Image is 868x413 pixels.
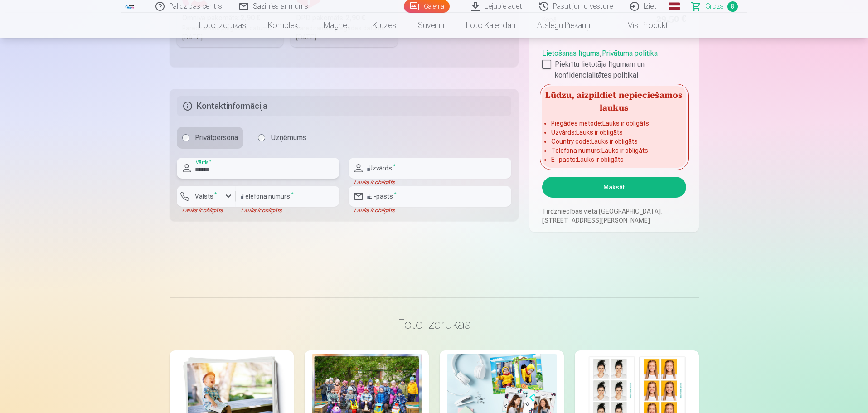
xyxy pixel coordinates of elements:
button: Maksāt [542,177,686,198]
h3: Foto izdrukas [177,316,692,332]
button: Valsts* [177,186,236,207]
h5: Kontaktinformācija [177,96,512,116]
a: Atslēgu piekariņi [526,13,602,38]
label: Privātpersona [177,127,243,149]
a: Foto izdrukas [188,13,257,38]
li: Telefona numurs : Lauks ir obligāts [551,146,677,155]
li: Uzvārds : Lauks ir obligāts [551,128,677,137]
h5: Lūdzu, aizpildiet nepieciešamos laukus [542,86,686,115]
label: Valsts [191,192,221,201]
div: , [542,44,686,81]
p: Tirdzniecības vieta [GEOGRAPHIC_DATA], [STREET_ADDRESS][PERSON_NAME] [542,207,686,225]
a: Privātuma politika [602,49,658,58]
li: Country code : Lauks ir obligāts [551,137,677,146]
span: Grozs [705,1,724,12]
img: /fa1 [125,4,135,9]
li: E -pasts : Lauks ir obligāts [551,155,677,164]
div: Lauks ir obligāts [177,207,236,214]
span: 8 [727,1,738,12]
div: Lauks ir obligāts [349,179,511,186]
a: Foto kalendāri [455,13,526,38]
div: Lauks ir obligāts [349,207,511,214]
a: Krūzes [362,13,407,38]
a: Lietošanas līgums [542,49,600,58]
a: Visi produkti [602,13,680,38]
a: Magnēti [313,13,362,38]
li: Piegādes metode : Lauks ir obligāts [551,119,677,128]
a: Komplekti [257,13,313,38]
div: Lauks ir obligāts [236,207,339,214]
label: Uzņēmums [252,127,312,149]
label: Piekrītu lietotāja līgumam un konfidencialitātes politikai [542,59,686,81]
a: Suvenīri [407,13,455,38]
input: Privātpersona [182,134,189,141]
input: Uzņēmums [258,134,265,141]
